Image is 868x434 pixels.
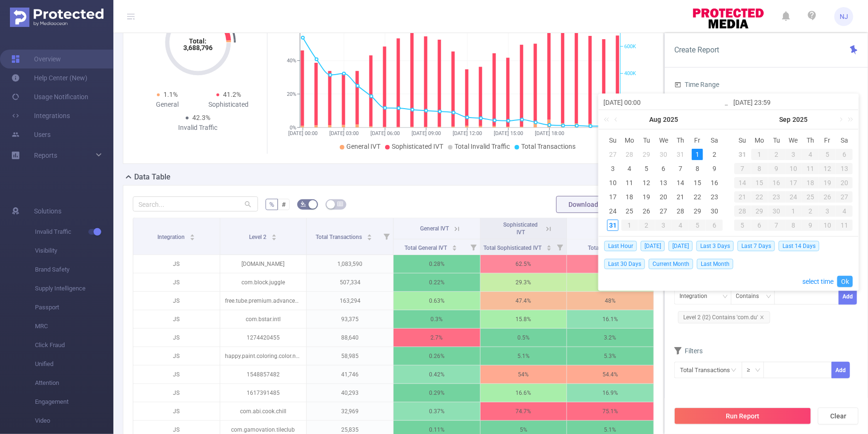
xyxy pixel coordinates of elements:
i: icon: table [337,201,343,207]
h2: Data Table [134,171,171,183]
td: September 9, 2025 [768,162,785,176]
span: Integration [157,234,186,240]
span: Total General IVT [404,245,448,251]
td: July 27, 2025 [604,147,621,162]
span: Video [35,411,113,430]
td: August 7, 2025 [672,162,689,176]
td: September 23, 2025 [768,190,785,204]
div: 24 [785,191,802,203]
td: September 12, 2025 [819,162,836,176]
td: September 27, 2025 [836,190,853,204]
div: 29 [641,149,653,160]
tspan: 400K [624,71,636,77]
div: 3 [819,205,836,217]
div: Sort [546,244,552,249]
div: ≥ [747,362,757,378]
div: 4 [802,149,819,160]
button: Clear [818,408,859,425]
span: Total Invalid Traffic [455,143,510,150]
td: August 13, 2025 [655,176,672,190]
img: Protected Media [10,8,103,27]
span: Th [802,136,819,145]
span: [DATE] [641,241,665,251]
div: 25 [624,205,636,217]
i: icon: down [766,294,772,300]
td: July 30, 2025 [655,147,672,162]
td: August 10, 2025 [604,176,621,190]
span: MRC [35,317,113,336]
span: % [269,201,274,208]
div: 8 [751,163,768,174]
th: Mon [621,133,638,147]
td: October 4, 2025 [836,204,853,218]
div: 7 [734,163,751,174]
span: 1.1% [163,91,178,98]
td: August 19, 2025 [638,190,655,204]
td: August 8, 2025 [689,162,706,176]
i: icon: caret-up [190,233,195,236]
a: Users [11,125,51,144]
tspan: [DATE] 15:00 [494,130,523,136]
div: 24 [607,205,619,217]
div: 4 [624,163,636,174]
span: Su [604,136,621,145]
tspan: Total: [189,37,207,45]
tspan: 0% [290,125,296,131]
tspan: [DATE] 03:00 [329,130,359,136]
span: NJ [840,7,848,26]
td: September 17, 2025 [785,176,802,190]
th: Tue [638,133,655,147]
button: Add [839,288,857,305]
input: Start date [603,97,724,108]
span: Fr [689,136,706,145]
th: Thu [802,133,819,147]
div: 12 [641,177,653,188]
tspan: 600K [624,43,636,50]
td: August 23, 2025 [706,190,723,204]
span: We [785,136,802,145]
div: 4 [672,220,689,231]
div: 12 [819,163,836,174]
a: Usage Notification [11,87,88,106]
div: Sophisticated [198,100,259,110]
div: 22 [751,191,768,203]
td: September 4, 2025 [802,147,819,162]
td: October 10, 2025 [819,218,836,232]
a: Aug [648,110,662,129]
div: 4 [836,205,853,217]
div: 23 [768,191,785,203]
td: September 8, 2025 [751,162,768,176]
div: 10 [785,163,802,174]
td: September 6, 2025 [836,147,853,162]
td: October 6, 2025 [751,218,768,232]
i: icon: caret-up [367,233,372,236]
div: 28 [675,205,686,217]
div: 14 [734,177,751,188]
i: icon: caret-down [190,237,195,239]
td: September 10, 2025 [785,162,802,176]
div: 27 [836,191,853,203]
div: 20 [836,177,853,188]
tspan: 40% [287,58,296,64]
div: 23 [709,191,720,203]
td: September 29, 2025 [751,204,768,218]
th: Fri [819,133,836,147]
span: Supply Intelligence [35,279,113,298]
i: icon: caret-down [272,237,277,239]
td: August 3, 2025 [604,162,621,176]
tspan: [DATE] 09:00 [412,130,441,136]
span: Last 14 Days [779,241,819,251]
span: [DATE] [669,241,693,251]
td: September 3, 2025 [785,147,802,162]
div: 1 [751,149,768,160]
td: October 1, 2025 [785,204,802,218]
div: 5 [641,163,653,174]
span: General IVT [421,225,449,232]
div: 27 [607,149,619,160]
a: 2025 [662,110,679,129]
span: Engagement [35,392,113,411]
tspan: 3,688,796 [183,44,213,51]
div: 6 [836,149,853,160]
span: Total Transactions [316,234,363,240]
div: 31 [675,149,686,160]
